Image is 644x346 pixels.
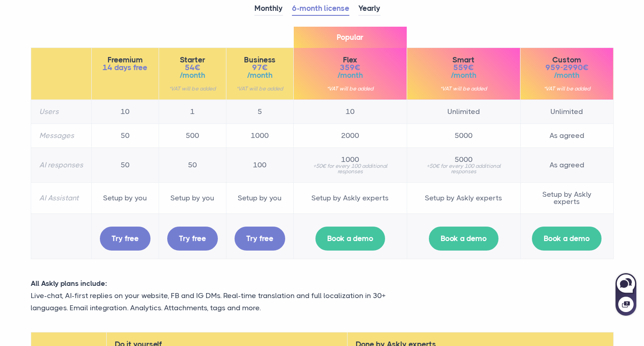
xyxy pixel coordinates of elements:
td: Setup by you [159,182,226,213]
span: Custom [529,56,605,64]
small: *VAT will be added [415,86,512,91]
span: Business [235,56,285,64]
a: Try free [100,227,150,251]
td: 500 [159,123,226,147]
p: Live-chat, AI-first replies on your website, FB and IG DMs. Real-time translation and full locali... [31,289,415,314]
a: Book a demo [429,227,498,251]
td: 10 [293,100,407,123]
span: Popular [294,27,407,48]
span: Starter [167,56,218,64]
td: 5000 [407,123,520,147]
td: Setup by Askly experts [407,182,520,213]
span: /month [415,71,512,79]
span: As agreed [529,161,605,169]
th: AI Assistant [31,182,91,213]
td: 10 [91,100,159,123]
a: Yearly [358,2,381,16]
a: Try free [167,227,218,251]
th: Messages [31,123,91,147]
td: Setup by Askly experts [520,182,613,213]
span: 14 days free [100,64,150,71]
span: 559€ [415,64,512,71]
small: *VAT will be added [302,86,399,91]
td: Unlimited [520,100,613,123]
span: 1000 [302,156,399,163]
span: 959-2990€ [529,64,605,71]
span: 359€ [302,64,399,71]
td: As agreed [520,123,613,147]
span: Flex [302,56,399,64]
small: *VAT will be added [529,86,605,91]
a: Book a demo [532,227,602,251]
span: Smart [415,56,512,64]
span: Freemium [100,56,150,64]
td: 2000 [293,123,407,147]
iframe: Askly chat [615,271,637,317]
a: 6-month license [292,2,349,16]
td: Setup by you [91,182,159,213]
td: Unlimited [407,100,520,123]
small: *VAT will be added [235,86,285,91]
small: +50€ for every 100 additional responses [302,163,399,174]
span: /month [302,71,399,79]
th: Users [31,100,91,123]
small: *VAT will be added [167,86,218,91]
a: Try free [235,227,285,251]
td: 50 [91,147,159,182]
a: Monthly [254,2,283,16]
span: 97€ [235,64,285,71]
span: 5000 [415,156,512,163]
span: 54€ [167,64,218,71]
span: /month [167,71,218,79]
span: /month [529,71,605,79]
strong: All Askly plans include: [31,279,107,288]
td: Setup by Askly experts [293,182,407,213]
td: 5 [226,100,293,123]
a: Book a demo [315,227,385,251]
td: 50 [91,123,159,147]
td: Setup by you [226,182,293,213]
span: /month [235,71,285,79]
td: 50 [159,147,226,182]
th: AI responses [31,147,91,182]
td: 1000 [226,123,293,147]
small: +50€ for every 100 additional responses [415,163,512,174]
td: 100 [226,147,293,182]
td: 1 [159,100,226,123]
